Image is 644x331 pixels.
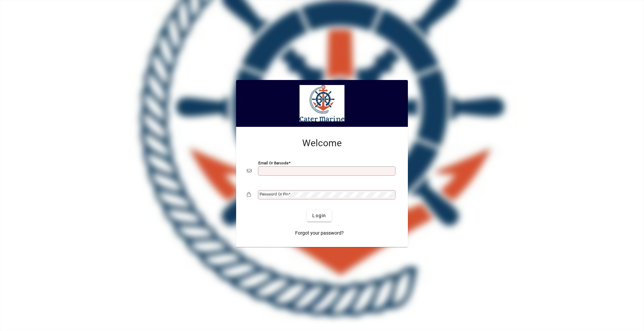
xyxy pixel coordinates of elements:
[312,212,326,219] span: Login
[295,230,344,237] span: Forgot your password?
[292,227,346,239] a: Forgot your password?
[307,210,331,222] button: Login
[260,192,288,196] mat-label: Password or Pin
[258,161,288,165] mat-label: Email or Barcode
[247,138,397,149] h2: Welcome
